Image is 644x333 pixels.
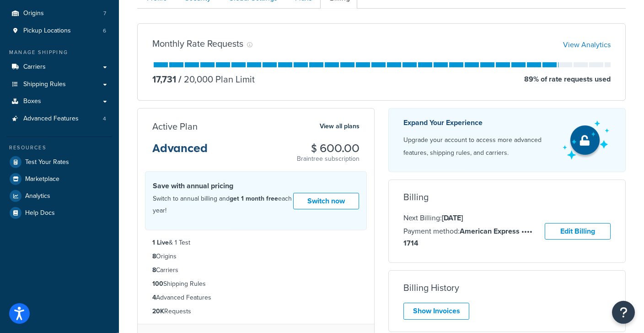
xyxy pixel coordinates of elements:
[152,251,156,261] strong: 8
[25,209,55,217] span: Help Docs
[612,301,635,324] button: Open Resource Center
[403,225,545,249] p: Payment method:
[152,279,360,289] li: Shipping Rules
[7,110,112,127] a: Advanced Features 4
[403,134,554,159] p: Upgrade your account to access more advanced features, shipping rules, and carriers.
[403,226,532,248] strong: American Express •••• 1714
[524,73,611,86] p: 89 % of rate requests used
[103,115,106,123] span: 4
[152,38,243,49] h3: Monthly Rate Requests
[152,306,164,316] strong: 20K
[403,116,554,129] p: Expand Your Experience
[442,213,463,223] strong: [DATE]
[7,144,112,152] div: Resources
[297,142,360,154] h3: $ 600.00
[152,142,208,162] h3: Advanced
[152,293,156,302] strong: 4
[152,279,163,289] strong: 100
[7,59,112,76] a: Carriers
[23,27,71,35] span: Pickup Locations
[152,265,156,275] strong: 8
[23,98,41,105] span: Boxes
[25,175,59,183] span: Marketplace
[7,93,112,110] a: Boxes
[152,73,176,86] p: 17,731
[103,27,106,35] span: 6
[7,76,112,93] a: Shipping Rules
[152,238,360,248] li: & 1 Test
[152,121,198,131] h3: Active Plan
[7,154,112,170] a: Test Your Rates
[7,5,112,22] li: Origins
[153,193,293,217] p: Switch to annual billing and each year!
[25,192,50,200] span: Analytics
[23,10,44,17] span: Origins
[7,5,112,22] a: Origins 7
[297,154,360,164] p: Braintree subscription
[23,115,79,123] span: Advanced Features
[7,22,112,39] li: Pickup Locations
[152,306,360,317] li: Requests
[176,73,255,86] p: 20,000 Plan Limit
[563,39,611,50] a: View Analytics
[23,63,46,71] span: Carriers
[320,120,360,132] a: View all plans
[7,49,112,56] div: Manage Shipping
[7,188,112,204] a: Analytics
[403,212,545,224] p: Next Billing:
[152,238,169,247] strong: 1 Live
[7,110,112,127] li: Advanced Features
[403,283,459,293] h3: Billing History
[23,81,66,88] span: Shipping Rules
[7,22,112,39] a: Pickup Locations 6
[7,205,112,221] a: Help Docs
[25,158,69,166] span: Test Your Rates
[103,10,106,17] span: 7
[152,293,360,303] li: Advanced Features
[545,223,611,240] a: Edit Billing
[152,265,360,275] li: Carriers
[403,192,429,202] h3: Billing
[293,193,359,210] a: Switch now
[403,303,469,320] a: Show Invoices
[7,171,112,187] a: Marketplace
[388,108,626,172] a: Expand Your Experience Upgrade your account to access more advanced features, shipping rules, and...
[178,72,182,86] span: /
[152,251,360,262] li: Origins
[230,194,278,203] strong: get 1 month free
[153,180,293,191] h4: Save with annual pricing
